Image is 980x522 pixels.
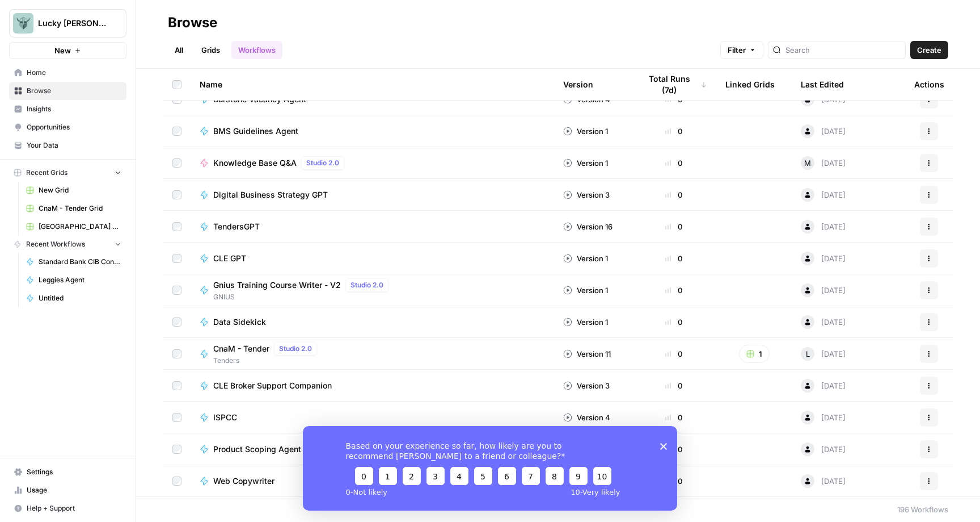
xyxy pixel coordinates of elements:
span: M [804,157,811,169]
span: Browse [27,86,121,96]
span: Usage [27,485,121,495]
a: CnaM - TenderStudio 2.0Tenders [200,342,545,366]
div: Browse [168,14,217,32]
a: Product Scoping Agent [200,444,545,455]
span: CnaM - Tender [213,343,269,354]
a: Data Sidekick [200,316,545,328]
span: Gnius Training Course Writer - V2 [213,279,341,291]
div: Version 1 [563,126,608,137]
div: 0 [640,316,707,328]
div: [DATE] [801,474,846,488]
div: [DATE] [801,156,846,170]
span: Home [27,68,121,78]
span: Recent Grids [26,168,67,178]
button: Recent Grids [9,164,126,181]
a: Untitled [21,289,126,307]
div: Version 3 [563,380,610,391]
div: Actions [914,69,944,100]
a: ISPCC [200,412,545,423]
div: [DATE] [801,379,846,392]
div: [DATE] [801,411,846,424]
div: Last Edited [801,69,844,100]
span: Recent Workflows [26,239,85,249]
div: Name [200,69,545,100]
span: L [806,348,810,360]
span: Knowledge Base Q&A [213,157,297,169]
button: Recent Workflows [9,236,126,253]
span: Product Scoping Agent [213,444,301,455]
button: 1 [739,345,770,363]
div: Version 11 [563,348,611,360]
span: New [54,45,71,56]
div: Version [563,69,593,100]
div: 0 [640,348,707,360]
div: Version 1 [563,157,608,169]
a: Digital Business Strategy GPT [200,189,545,201]
div: Version 1 [563,253,608,264]
span: Settings [27,467,121,477]
a: Leggies Agent [21,271,126,289]
span: Standard Bank CIB Connected Experiences [39,257,121,267]
a: Web Copywriter [200,475,545,487]
a: Workflows [231,41,282,59]
div: Version 1 [563,316,608,328]
a: Knowledge Base Q&AStudio 2.0 [200,156,545,170]
div: [DATE] [801,188,846,202]
div: Version 1 [563,285,608,296]
div: 0 [640,253,707,264]
span: Leggies Agent [39,275,121,285]
div: 0 [640,157,707,169]
div: 0 [640,380,707,391]
div: 196 Workflows [897,504,948,515]
span: CLE Broker Support Companion [213,380,332,391]
span: Digital Business Strategy GPT [213,189,328,201]
span: GNIUS [213,292,393,302]
a: CLE Broker Support Companion [200,380,545,391]
div: 0 [640,126,707,137]
div: 0 [640,189,707,201]
button: New [9,42,126,59]
span: ISPCC [213,412,237,423]
div: [DATE] [801,442,846,456]
a: TendersGPT [200,221,545,232]
span: Studio 2.0 [350,280,383,290]
div: [DATE] [801,124,846,138]
a: Home [9,64,126,82]
a: Insights [9,100,126,118]
span: TendersGPT [213,221,260,232]
button: Create [910,41,948,59]
span: CnaM - Tender Grid [39,203,121,214]
a: Your Data [9,136,126,154]
span: Insights [27,104,121,114]
div: Version 16 [563,221,612,232]
div: Total Runs (7d) [640,69,707,100]
span: Create [917,44,941,56]
div: [DATE] [801,283,846,297]
span: New Grid [39,185,121,195]
button: Workspace: Lucky Beard [9,9,126,37]
a: New Grid [21,181,126,199]
a: Settings [9,463,126,481]
a: Browse [9,82,126,100]
div: Version 3 [563,189,610,201]
button: Help + Support [9,499,126,517]
span: Tenders [213,356,322,366]
span: [GEOGRAPHIC_DATA] Tender - Stories [39,222,121,232]
input: Search [785,44,901,56]
span: Opportunities [27,122,121,132]
a: All [168,41,190,59]
span: Studio 2.0 [306,158,339,168]
div: 0 [640,412,707,423]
